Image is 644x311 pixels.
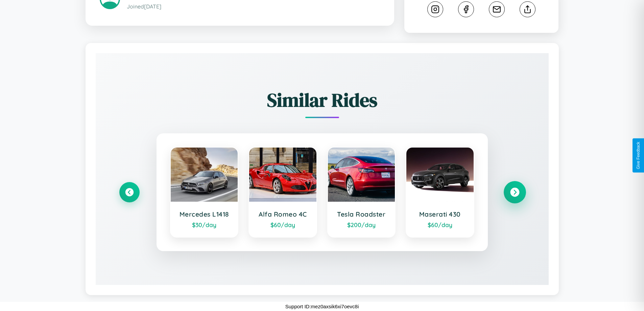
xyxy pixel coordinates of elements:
h3: Tesla Roadster [335,210,388,218]
h3: Alfa Romeo 4C [256,210,310,218]
a: Tesla Roadster$200/day [327,147,396,238]
p: Support ID: mez0axsik6xi7oevc8i [285,302,359,311]
a: Mercedes L1418$30/day [170,147,239,238]
div: $ 60 /day [256,221,310,228]
a: Alfa Romeo 4C$60/day [248,147,317,238]
h3: Maserati 430 [413,210,467,218]
h2: Similar Rides [119,87,525,113]
div: $ 200 /day [335,221,388,228]
div: Give Feedback [636,142,641,169]
a: Maserati 430$60/day [406,147,474,238]
div: $ 60 /day [413,221,467,228]
p: Joined [DATE] [127,2,380,12]
div: $ 30 /day [177,221,231,228]
h3: Mercedes L1418 [177,210,231,218]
